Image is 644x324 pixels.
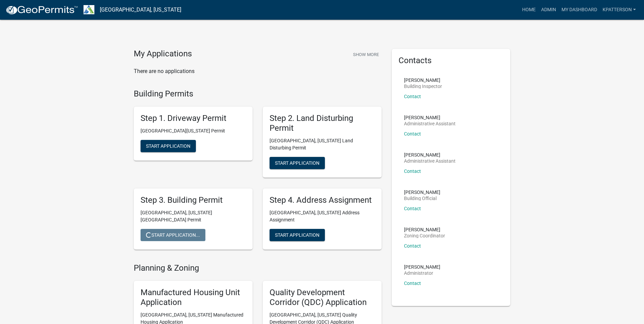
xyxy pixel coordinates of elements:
[270,113,375,133] h5: Step 2. Land Disturbing Permit
[270,157,325,169] button: Start Application
[134,67,382,75] p: There are no applications
[600,3,639,16] a: KPATTERSON
[404,152,456,157] p: [PERSON_NAME]
[146,232,200,237] span: Start Application...
[404,190,440,195] p: [PERSON_NAME]
[404,78,442,83] p: [PERSON_NAME]
[134,89,382,99] h4: Building Permits
[134,49,192,59] h4: My Applications
[270,137,375,151] p: [GEOGRAPHIC_DATA], [US_STATE] Land Disturbing Permit
[404,115,456,120] p: [PERSON_NAME]
[134,263,382,273] h4: Planning & Zoning
[404,84,442,89] p: Building Inspector
[141,113,246,123] h5: Step 1. Driveway Permit
[559,3,600,16] a: My Dashboard
[275,232,319,237] span: Start Application
[404,271,440,275] p: Administrator
[146,143,190,149] span: Start Application
[270,195,375,205] h5: Step 4. Address Assignment
[275,160,319,165] span: Start Application
[270,229,325,241] button: Start Application
[141,195,246,205] h5: Step 3. Building Permit
[399,56,504,66] h5: Contacts
[404,265,440,269] p: [PERSON_NAME]
[141,140,196,152] button: Start Application
[84,5,94,14] img: Troup County, Georgia
[404,227,445,232] p: [PERSON_NAME]
[404,168,421,174] a: Contact
[100,4,181,16] a: [GEOGRAPHIC_DATA], [US_STATE]
[141,288,246,307] h5: Manufactured Housing Unit Application
[404,131,421,137] a: Contact
[404,196,440,201] p: Building Official
[141,127,246,134] p: [GEOGRAPHIC_DATA][US_STATE] Permit
[404,206,421,211] a: Contact
[538,3,559,16] a: Admin
[404,121,456,126] p: Administrative Assistant
[141,229,205,241] button: Start Application...
[404,233,445,238] p: Zoning Coordinator
[350,49,382,60] button: Show More
[270,288,375,307] h5: Quality Development Corridor (QDC) Application
[404,281,421,286] a: Contact
[519,3,538,16] a: Home
[141,209,246,223] p: [GEOGRAPHIC_DATA], [US_STATE][GEOGRAPHIC_DATA] Permit
[270,209,375,223] p: [GEOGRAPHIC_DATA], [US_STATE] Address Assignment
[404,243,421,249] a: Contact
[404,94,421,99] a: Contact
[404,159,456,163] p: Administrative Assistant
